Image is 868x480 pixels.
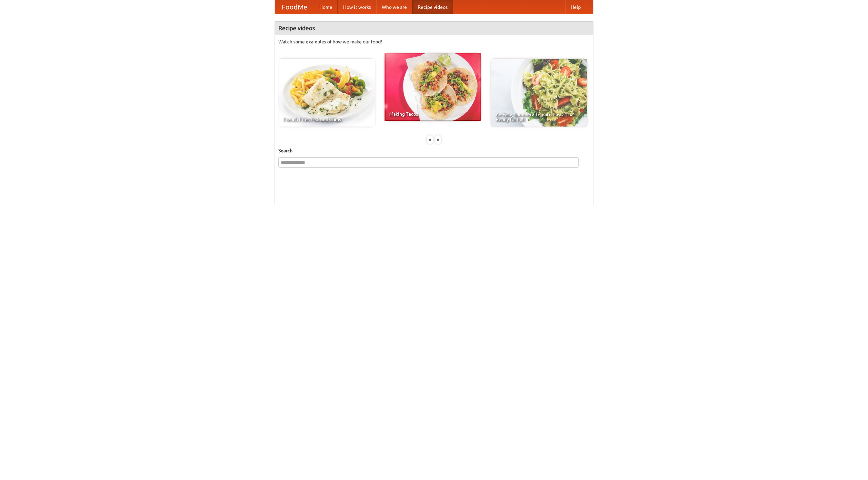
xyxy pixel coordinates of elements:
[278,59,375,127] a: French Fries Fish and Chips
[384,53,481,121] a: Making Tacos
[496,112,583,122] span: An Easy, Summery Tomato Pasta That's Ready for Fall
[389,112,476,116] span: Making Tacos
[435,135,441,144] div: »
[491,59,587,127] a: An Easy, Summery Tomato Pasta That's Ready for Fall
[427,135,433,144] div: «
[275,21,593,35] h4: Recipe videos
[314,0,338,14] a: Home
[275,0,314,14] a: FoodMe
[278,38,590,45] p: Watch some examples of how we make our food!
[565,0,586,14] a: Help
[338,0,376,14] a: How it works
[283,117,370,122] span: French Fries Fish and Chips
[412,0,453,14] a: Recipe videos
[278,147,590,154] h5: Search
[376,0,412,14] a: Who we are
